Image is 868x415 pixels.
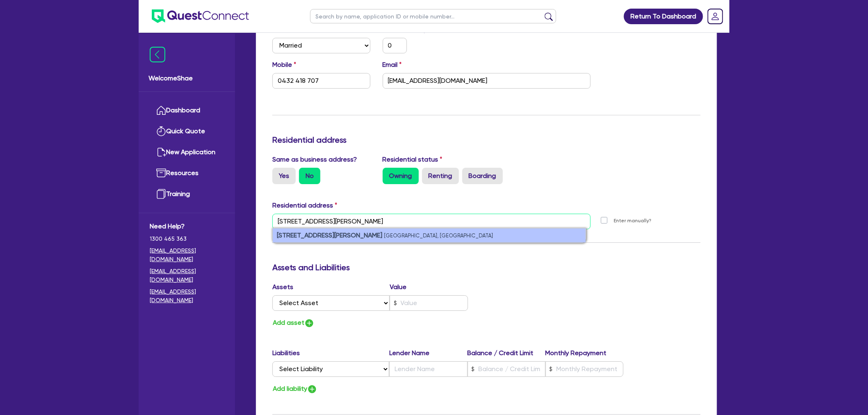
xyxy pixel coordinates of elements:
img: resources [156,168,166,178]
a: Training [150,184,224,205]
img: icon-menu-close [150,47,165,62]
a: Return To Dashboard [624,9,703,24]
button: Add asset [272,317,315,328]
label: Monthly Repayment [546,348,624,358]
a: Quick Quote [150,121,224,142]
label: Mobile [272,60,296,70]
a: [EMAIL_ADDRESS][DOMAIN_NAME] [150,287,224,305]
h3: Assets and Liabilities [272,262,701,272]
label: Value [390,282,407,292]
label: Yes [272,168,296,184]
input: Balance / Credit Limit [468,361,546,377]
img: icon-add [307,384,317,394]
label: Renting [422,168,459,184]
span: Need Help? [150,221,224,231]
input: Search by name, application ID or mobile number... [310,9,556,23]
span: Welcome Shae [148,73,225,83]
label: Balance / Credit Limit [468,348,546,358]
label: Same as business address? [272,155,357,164]
img: new-application [156,147,166,157]
a: Dropdown toggle [705,6,726,27]
label: Boarding [462,168,503,184]
img: quick-quote [156,126,166,136]
h3: Residential address [272,135,701,145]
a: Dashboard [150,100,224,121]
input: Monthly Repayment [546,361,624,377]
a: [EMAIL_ADDRESS][DOMAIN_NAME] [150,267,224,284]
a: Resources [150,163,224,184]
span: 1300 465 363 [150,235,224,243]
label: Enter manually? [614,217,652,225]
label: No [299,168,320,184]
label: Owning [383,168,419,184]
a: [EMAIL_ADDRESS][DOMAIN_NAME] [150,246,224,264]
button: Add liability [272,383,318,394]
img: icon-add [304,318,314,328]
img: training [156,189,166,199]
label: Residential address [272,201,337,210]
strong: [STREET_ADDRESS][PERSON_NAME] [277,231,382,239]
label: Lender Name [389,348,467,358]
a: New Application [150,142,224,163]
label: Residential status [383,155,443,164]
img: quest-connect-logo-blue [152,9,249,23]
label: Liabilities [272,348,389,358]
label: Assets [272,282,390,292]
label: Email [383,60,402,70]
input: Value [390,295,468,311]
input: Lender Name [389,361,467,377]
small: [GEOGRAPHIC_DATA], [GEOGRAPHIC_DATA] [384,233,493,239]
